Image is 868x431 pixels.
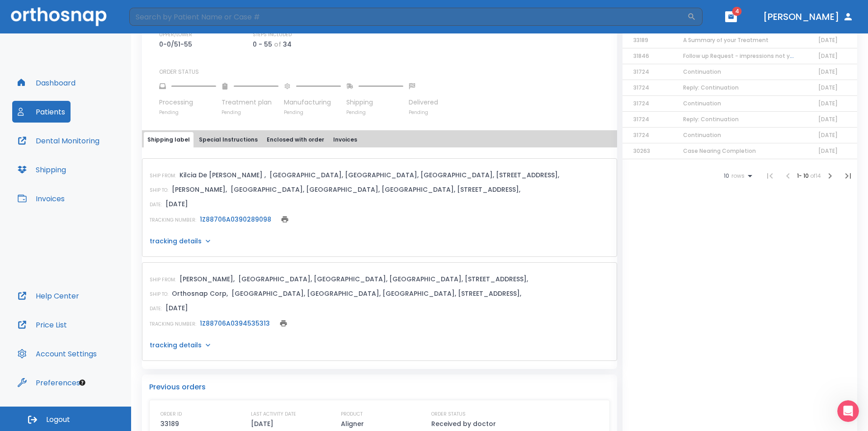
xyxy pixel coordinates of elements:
button: Invoices [330,132,361,147]
a: 1Z88706A0390289098 [200,215,271,224]
button: Price List [12,314,72,336]
p: UPPER/LOWER [159,31,192,39]
div: tabs [144,132,615,147]
img: Orthosnap [11,7,107,26]
p: [DATE] [251,418,274,429]
p: Pending [409,109,438,116]
div: Dental Monitoring Instructions for Patients [19,216,151,235]
p: 34 [283,39,292,50]
span: Continuation [683,99,721,107]
a: Account Settings [12,343,102,365]
span: 10 [724,173,729,179]
span: [DATE] [818,84,838,91]
p: ORDER STATUS [159,68,611,76]
p: SHIP FROM: [150,276,176,284]
div: How to Take Clinical Photographs [13,239,168,256]
button: Preferences [12,372,85,393]
img: Profile image for Ma [106,14,124,33]
p: Manufacturing [284,98,341,107]
span: Help [143,305,158,311]
p: Delivered [409,98,438,107]
p: Orthosnap Corp, [172,288,228,299]
span: A Summary of your Treatment [683,36,769,44]
a: Patients [12,101,71,123]
p: Received by doctor [431,418,496,429]
span: Reply: Continuation [683,115,739,123]
span: 1 - 10 [797,172,810,180]
button: Shipping label [144,132,193,147]
span: Reply: Continuation [683,84,739,91]
div: Send us a message [19,129,151,139]
button: Invoices [12,188,70,209]
span: Home [20,305,40,311]
button: Shipping [12,159,71,180]
button: Search for help [13,165,168,183]
p: [DATE] [165,199,188,209]
span: [DATE] [818,52,838,60]
a: 1Z88706A0394535313 [200,319,270,328]
span: 31724 [633,115,649,123]
p: Pending [159,109,216,116]
span: 31846 [633,52,649,60]
div: Dental Monitoring®: What it is and why we're partnering with them [19,190,151,209]
span: 31724 [633,84,649,91]
span: 30263 [633,147,650,155]
button: Enclosed with order [263,132,328,147]
p: SHIP TO: [150,186,168,194]
p: DATE: [150,201,162,209]
span: of 14 [810,172,821,180]
p: tracking details [150,341,202,350]
p: [GEOGRAPHIC_DATA], [GEOGRAPHIC_DATA], [GEOGRAPHIC_DATA], [STREET_ADDRESS], [231,184,520,195]
span: [DATE] [818,99,838,107]
span: [DATE] [818,68,838,76]
div: Close [156,14,172,31]
button: Special Instructions [195,132,261,147]
p: [PERSON_NAME], [172,184,227,195]
span: 31724 [633,131,649,139]
img: Profile image for Mohammed [123,14,141,33]
button: Dental Monitoring [12,130,105,152]
p: Shipping [346,98,403,107]
iframe: Intercom live chat [837,400,859,422]
span: Continuation [683,68,721,76]
p: DATE: [150,305,162,313]
p: LAST ACTIVITY DATE [251,410,296,418]
p: [PERSON_NAME], [179,274,235,284]
img: Profile image for Michael [89,14,107,33]
input: Search by Patient Name or Case # [129,8,687,26]
p: Pending [346,109,403,116]
div: We typically reply in a few minutes [19,139,151,148]
p: 33189 [160,418,179,429]
span: 31724 [633,68,649,76]
span: [DATE] [818,147,838,155]
div: How to Take Clinical Photographs [19,242,151,252]
span: 4 [732,7,742,16]
button: Dashboard [12,72,81,94]
p: SHIP TO: [150,290,168,298]
div: Dental Monitoring Instructions for Patients [13,213,168,239]
a: Help Center [12,285,85,307]
span: Case Nearing Completion [683,147,756,155]
span: rows [729,173,745,179]
p: ORDER STATUS [431,410,466,418]
p: How can we help you? [18,80,163,110]
span: [DATE] [818,115,838,123]
p: tracking details [150,237,202,246]
button: Help [121,282,181,318]
span: [DATE] [818,36,838,44]
p: Processing [159,98,216,107]
div: Dental Monitoring®: What it is and why we're partnering with them [13,186,168,213]
span: Follow up Request - impressions not yet received [683,52,821,60]
p: Pending [222,109,278,116]
p: 0-0/51-55 [159,39,195,50]
p: of [274,39,281,50]
p: Previous orders [149,382,610,393]
p: TRACKING NUMBER: [150,320,196,328]
button: [PERSON_NAME] [759,9,857,25]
